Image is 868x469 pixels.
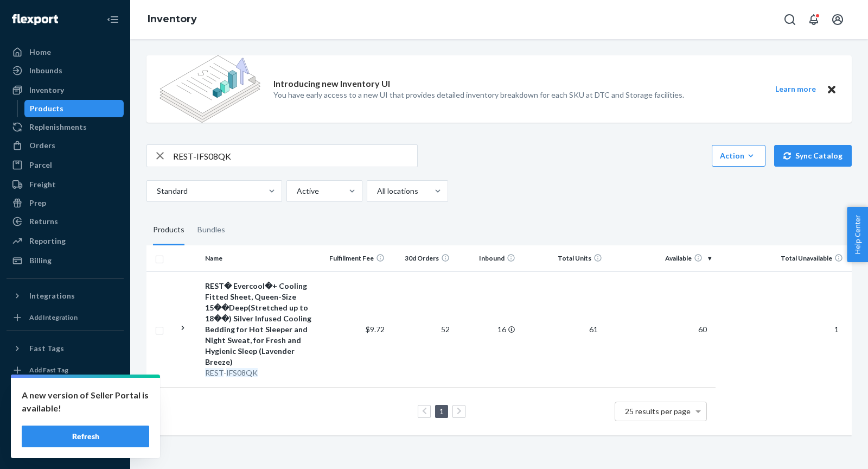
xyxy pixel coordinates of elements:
a: Returns [7,213,124,230]
button: Give Feedback [7,439,124,456]
div: Products [153,215,184,245]
em: IFS08QK [226,368,258,377]
a: Billing [7,252,124,269]
td: 52 [389,271,454,387]
span: $9.72 [366,325,385,334]
button: Integrations [7,287,124,305]
div: Freight [29,179,56,190]
div: Prep [29,198,46,208]
th: Available [607,245,716,271]
button: Help Center [847,207,868,262]
a: Prep [7,194,124,212]
th: Total Unavailable [716,245,852,271]
input: All locations [376,186,377,197]
a: Inbounds [7,62,124,79]
th: Fulfillment Fee [323,245,388,271]
td: 16 [454,271,519,387]
img: Flexport logo [12,14,58,25]
button: Open Search Box [779,9,801,30]
div: REST� Evercool�+ Cooling Fitted Sheet, Queen-Size 15��Deep(Stretched up to 18��) Silver Infused C... [205,281,319,367]
img: new-reports-banner-icon.82668bd98b6a51aee86340f2a7b77ae3.png [159,55,260,123]
a: Add Integration [7,309,124,326]
div: Add Fast Tag [29,365,68,375]
div: Billing [29,255,52,266]
div: Integrations [29,290,75,301]
div: Orders [29,140,55,151]
a: Products [24,100,124,117]
button: Sync Catalog [774,145,852,167]
p: You have early access to a new UI that provides detailed inventory breakdown for each SKU at DTC ... [273,90,684,100]
button: Open account menu [827,9,848,30]
span: 25 results per page [625,407,691,416]
div: Returns [29,216,58,227]
div: Add Integration [29,313,78,322]
ol: breadcrumbs [139,4,206,35]
a: Replenishments [7,118,124,136]
th: 30d Orders [389,245,454,271]
a: Page 1 is your current page [437,407,446,416]
button: Action [712,145,765,167]
input: Search inventory by name or sku [173,145,417,167]
button: Refresh [22,426,149,447]
span: 60 [694,325,711,334]
p: Introducing new Inventory UI [273,78,390,90]
div: Inbounds [29,65,62,76]
a: Add Fast Tag [7,362,124,379]
div: Home [29,47,51,58]
button: Fast Tags [7,340,124,357]
th: Name [201,245,323,271]
span: 1 [830,325,843,334]
span: 61 [585,325,602,334]
div: Bundles [197,215,225,245]
div: Fast Tags [29,343,64,354]
p: A new version of Seller Portal is available! [22,389,149,415]
em: REST [205,368,224,377]
button: Close [825,83,839,96]
a: Parcel [7,156,124,174]
input: Active [296,186,297,197]
a: Inventory [7,81,124,99]
a: Reporting [7,232,124,250]
div: Parcel [29,160,52,170]
a: Freight [7,176,124,193]
a: Inventory [148,13,197,25]
div: Inventory [29,85,64,96]
div: - [205,367,319,378]
button: Learn more [768,83,822,96]
a: Settings [7,383,124,401]
input: Standard [156,186,157,197]
a: Orders [7,137,124,154]
a: Home [7,43,124,61]
button: Open notifications [803,9,825,30]
th: Inbound [454,245,519,271]
div: Action [720,150,757,161]
div: Products [30,103,63,114]
a: Help Center [7,420,124,438]
div: Reporting [29,236,66,246]
a: Talk to Support [7,402,124,419]
div: Replenishments [29,122,87,132]
button: Close Navigation [102,9,124,30]
th: Total Units [520,245,607,271]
